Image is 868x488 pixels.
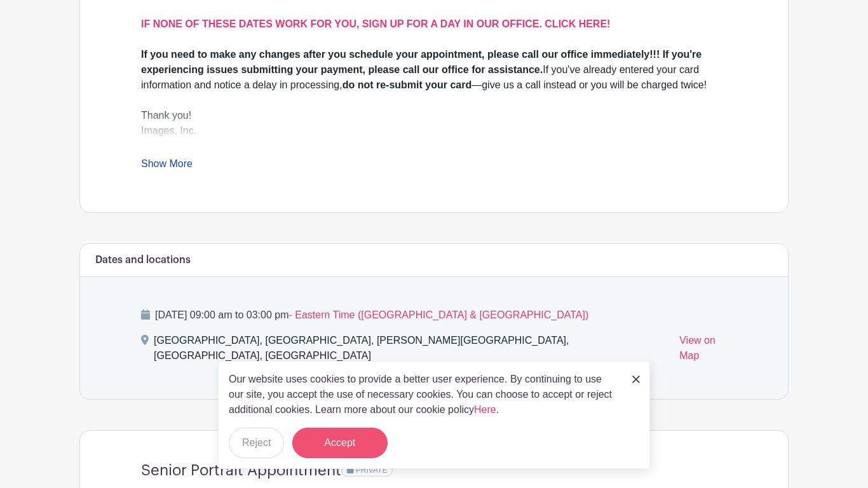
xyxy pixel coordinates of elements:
div: If you've already entered your card information and notice a delay in processing, —give us a call... [141,47,727,93]
span: PRIVATE [356,466,388,475]
button: Reject [229,428,284,458]
div: Thank you! [141,108,727,123]
strong: do not re-submit your card [342,79,472,90]
a: View on Map [679,333,727,369]
a: Here [474,404,496,415]
strong: If you need to make any changes after you schedule your appointment, please call our office immed... [141,49,702,75]
h4: Senior Portrait Appointment [141,461,341,480]
h6: Dates and locations [95,254,191,266]
p: Our website uses cookies to provide a better user experience. By continuing to use our site, you ... [229,372,619,417]
button: Accept [292,428,388,458]
div: [GEOGRAPHIC_DATA], [GEOGRAPHIC_DATA], [PERSON_NAME][GEOGRAPHIC_DATA], [GEOGRAPHIC_DATA], [GEOGRAP... [154,333,669,369]
a: IF NONE OF THESE DATES WORK FOR YOU, SIGN UP FOR A DAY IN OUR OFFICE. CLICK HERE! [141,18,610,29]
a: Show More [141,158,193,174]
p: [DATE] 09:00 am to 03:00 pm [141,308,727,323]
a: [DOMAIN_NAME] [141,140,222,151]
div: Images, Inc. [141,123,727,154]
img: close_button-5f87c8562297e5c2d7936805f587ecaba9071eb48480494691a3f1689db116b3.svg [632,376,640,383]
span: - Eastern Time ([GEOGRAPHIC_DATA] & [GEOGRAPHIC_DATA]) [288,309,588,320]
